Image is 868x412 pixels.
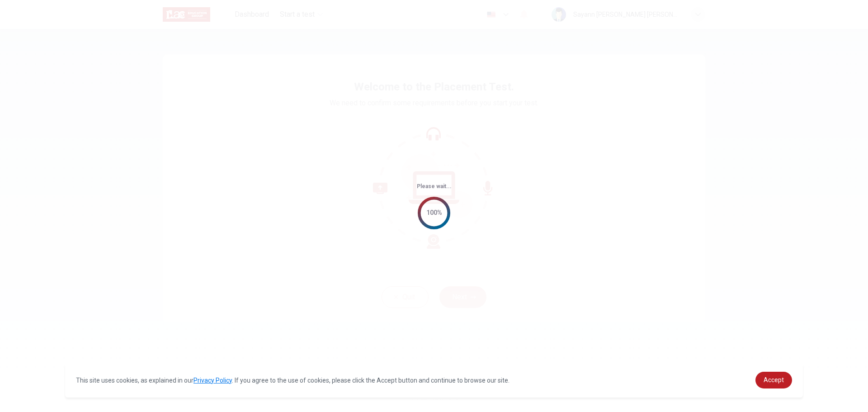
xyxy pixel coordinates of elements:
div: cookieconsent [65,363,803,398]
span: Please wait... [417,183,452,189]
a: dismiss cookie message [755,372,792,388]
span: This site uses cookies, as explained in our . If you agree to the use of cookies, please click th... [76,377,509,384]
a: Privacy Policy [193,377,232,384]
div: 100% [426,208,442,218]
span: Accept [764,376,784,384]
